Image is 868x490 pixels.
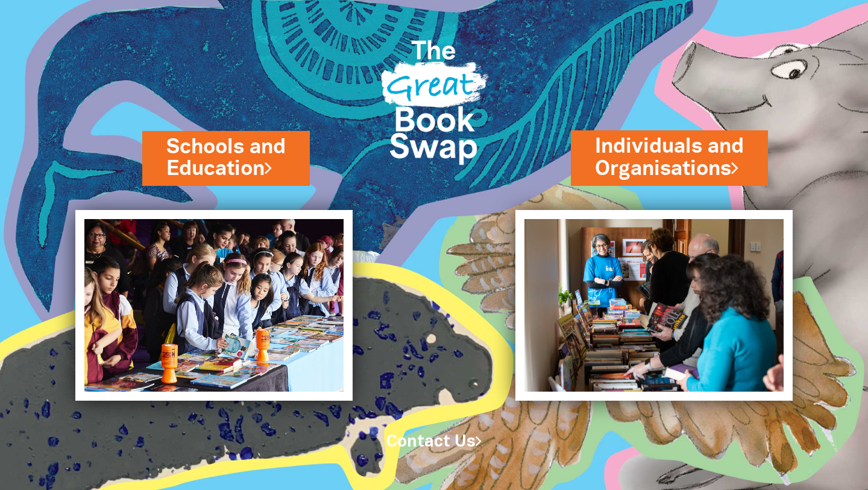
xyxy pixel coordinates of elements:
img: Individuals and Organisations [515,210,793,401]
a: Contact Us [386,434,482,450]
img: Schools and Education [75,210,353,401]
a: Individuals andOrganisations [595,132,744,183]
a: Schools andEducation [166,133,286,183]
img: Great Bookswap logo [371,14,497,183]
